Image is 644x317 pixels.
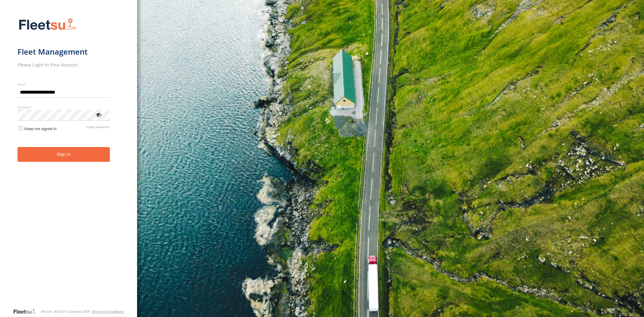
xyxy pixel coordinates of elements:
button: Sign in [18,147,110,162]
div: © Copyright 2025 - [64,310,124,313]
input: Keep me signed in [19,126,23,130]
h2: Please Login to Your Account [18,62,110,68]
form: main [18,14,120,308]
span: Keep me signed in [24,126,56,131]
label: Password [18,105,110,109]
img: Fleetsu [18,17,78,32]
div: ViewPassword [95,111,101,117]
div: Version: 305.01 [41,310,64,313]
a: Visit our Website [13,309,41,315]
a: Forgot password? [86,125,110,131]
label: Email [18,82,110,87]
a: Terms and Conditions [92,310,124,313]
h1: Fleet Management [18,47,110,57]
